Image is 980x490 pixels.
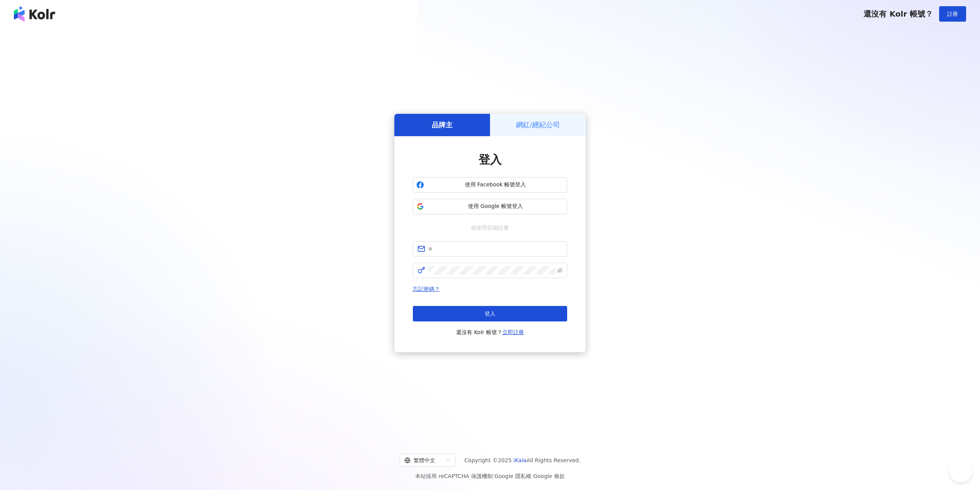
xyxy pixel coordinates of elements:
span: eye-invisible [557,268,563,273]
div: 繁體中文 [404,454,444,466]
span: Copyright © 2025 All Rights Reserved. [465,456,581,465]
span: 登入 [485,311,495,317]
button: 登入 [413,306,567,321]
span: | [531,473,533,479]
button: 使用 Facebook 帳號登入 [413,177,567,193]
a: 立即註冊 [502,329,524,335]
a: iKala [514,457,527,463]
span: 或使用信箱註冊 [466,223,514,232]
img: logo [14,6,55,22]
span: 使用 Facebook 帳號登入 [427,181,564,189]
button: 註冊 [939,6,966,22]
a: Google 條款 [533,473,565,479]
span: | [493,473,495,479]
span: 還沒有 Kolr 帳號？ [863,9,933,19]
a: 忘記密碼？ [413,286,440,292]
span: 本站採用 reCAPTCHA 保護機制 [415,471,564,481]
span: 登入 [478,153,502,166]
span: 還沒有 Kolr 帳號？ [456,328,524,337]
h5: 網紅/經紀公司 [516,120,560,130]
h5: 品牌主 [432,120,453,130]
span: 註冊 [947,11,958,17]
button: 使用 Google 帳號登入 [413,199,567,214]
a: Google 隱私權 [494,473,531,479]
span: 使用 Google 帳號登入 [427,203,564,210]
iframe: Help Scout Beacon - Open [949,459,972,482]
